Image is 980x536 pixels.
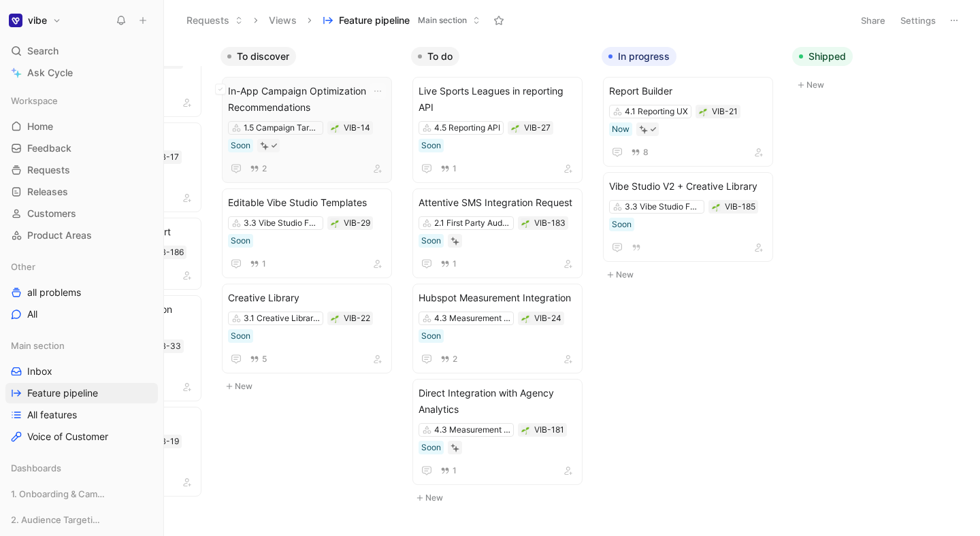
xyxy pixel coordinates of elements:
span: all problems [27,286,81,299]
div: Soon [231,139,250,152]
button: In progress [602,47,676,66]
a: Direct Integration with Agency Analytics4.3 Measurement IntegrationSoon1 [412,379,583,485]
div: 2. Audience Targeting [5,509,158,530]
div: 2. Audience Targeting [5,509,158,534]
span: Feature pipeline [339,14,410,27]
div: 2.1 First Party Audiences (web audiences, crm or cdp integrations) [434,216,510,230]
div: Soon [231,329,250,343]
button: 1 [247,256,269,271]
div: Main sectionInboxFeature pipelineAll featuresVoice of Customer [5,335,158,447]
div: 🌱 [330,123,340,133]
a: Editable Vibe Studio Templates3.3 Vibe Studio FeedbackSoon1 [222,188,392,278]
div: 1. Onboarding & Campaign Setup [5,484,158,504]
button: 1 [438,463,459,478]
button: 1 [438,256,459,271]
button: Share [855,11,892,30]
span: Workspace [11,94,58,107]
div: Main section [5,335,158,356]
div: VIB-17 [153,150,179,164]
div: 1.5 Campaign Targeting Setup [244,121,320,135]
button: 1 [438,161,459,176]
a: Hubspot Measurement Integration4.3 Measurement IntegrationSoon2 [412,284,583,373]
div: Soon [421,139,441,152]
img: 🌱 [521,220,529,228]
a: Voice of Customer [5,426,158,447]
div: Dashboards [5,458,158,482]
span: Vibe Studio V2 + Creative Library [609,178,767,195]
span: Product Areas [27,229,92,242]
button: 🌱 [521,218,530,228]
div: VIB-181 [534,423,564,437]
button: 2 [247,161,269,176]
img: 🌱 [521,426,529,435]
span: 2 [262,165,267,173]
span: In-App Campaign Optimization Recommendations [228,83,386,116]
span: All features [27,408,77,422]
span: To do [427,50,453,63]
div: To doNew [406,41,596,513]
div: VIB-185 [725,200,755,214]
a: Live Sports Leagues in reporting API4.5 Reporting APISoon1 [412,77,583,183]
div: 4.3 Measurement Integration [434,423,510,437]
span: Feedback [27,141,71,155]
span: Creative Library [228,290,386,306]
button: Feature pipelineMain section [316,10,487,31]
button: Requests [180,10,249,31]
a: Customers [5,203,158,224]
button: Shipped [792,47,853,66]
div: Soon [612,218,632,231]
button: New [602,267,781,283]
span: Hubspot Measurement Integration [419,290,576,306]
img: 🌱 [331,315,339,323]
span: To discover [237,50,289,63]
img: 🌱 [521,315,529,323]
img: 🌱 [712,203,720,212]
button: 🌱 [521,425,530,435]
a: all problems [5,282,158,303]
span: 1. Onboarding & Campaign Setup [11,487,109,501]
span: Dashboards [11,461,61,475]
span: 2. Audience Targeting [11,513,101,526]
span: Ask Cycle [27,65,73,81]
button: Settings [894,11,942,30]
span: Report Builder [609,83,767,99]
span: Main section [11,339,65,352]
div: Workspace [5,90,158,111]
a: Attentive SMS Integration Request2.1 First Party Audiences (web audiences, crm or cdp integration... [412,188,583,278]
div: Soon [421,234,441,248]
span: Voice of Customer [27,430,108,443]
div: VIB-14 [344,121,370,135]
a: Releases [5,182,158,202]
button: 8 [628,145,651,160]
a: Feature pipeline [5,383,158,403]
span: Attentive SMS Integration Request [419,195,576,211]
div: VIB-29 [344,216,370,230]
a: Inbox [5,361,158,382]
button: 🌱 [698,107,708,116]
div: Soon [421,441,441,454]
div: 1. Onboarding & Campaign Setup [5,484,158,508]
span: In progress [618,50,670,63]
a: Product Areas [5,225,158,246]
button: New [411,490,591,506]
div: 3.3 Vibe Studio Feedback [244,216,320,230]
div: VIB-24 [534,312,561,325]
a: All features [5,405,158,425]
a: Home [5,116,158,137]
span: 1 [453,260,457,268]
span: 1 [453,467,457,475]
div: 4.3 Measurement Integration [434,312,510,325]
div: Soon [231,234,250,248]
h1: vibe [28,14,47,27]
span: Other [11,260,35,273]
div: VIB-186 [153,246,184,259]
div: 4.1 Reporting UX [625,105,688,118]
button: 🌱 [510,123,520,133]
a: Feedback [5,138,158,158]
button: 🌱 [711,202,721,212]
div: VIB-21 [712,105,738,118]
button: 🌱 [330,314,340,323]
